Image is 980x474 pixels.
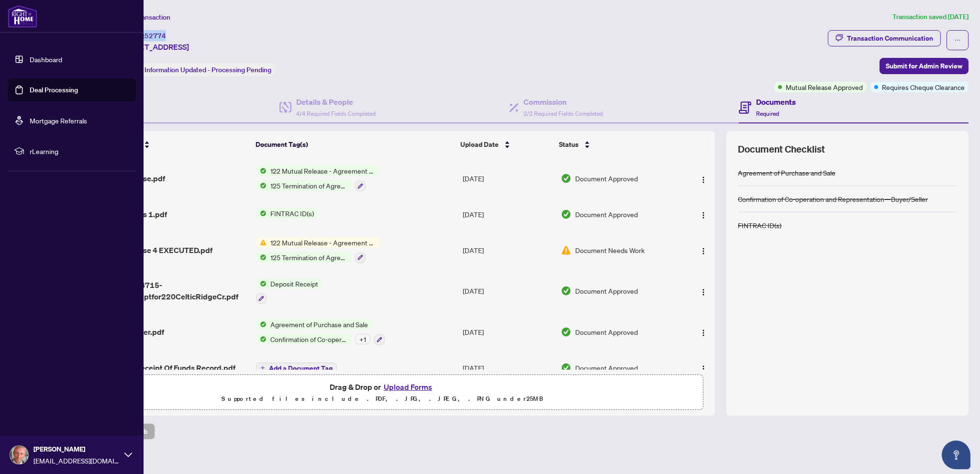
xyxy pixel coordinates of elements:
h4: Commission [523,96,603,108]
span: 122 Mutual Release - Agreement of Purchase and Sale [267,165,380,176]
span: Document Approved [575,209,638,220]
div: Keywords by Traffic [106,56,161,63]
td: [DATE] [459,353,557,383]
span: 4/4 Required Fields Completed [296,110,376,117]
button: Submit for Admin Review [880,58,969,74]
img: Logo [700,288,707,296]
td: [DATE] [459,271,557,312]
span: Information Updated - Processing Pending [145,66,271,74]
img: Logo [700,329,707,337]
th: Status [555,131,678,158]
button: Transaction Communication [828,30,941,46]
span: Document Approved [575,286,638,296]
span: Document Approved [575,363,638,373]
span: 2/2 Required Fields Completed [523,110,603,117]
h4: Details & People [296,96,376,108]
span: Requires Cheque Clearance [882,82,965,92]
img: Status Icon [256,165,267,176]
a: Dashboard [30,55,62,64]
img: Status Icon [256,180,267,191]
img: Logo [700,176,707,184]
button: Status IconFINTRAC ID(s) [256,208,318,219]
span: Status [559,139,579,150]
td: [DATE] [459,311,557,353]
span: Document Needs Work [575,245,645,255]
span: Document Approved [575,327,638,337]
span: rLearning [30,146,129,156]
img: Status Icon [256,208,267,219]
img: Document Status [561,173,571,184]
span: FINTRAC - Receipt Of Funds Record.pdf [97,362,235,374]
span: 122 Mutual Release - Agreement of Purchase and Sale [267,237,380,248]
td: [DATE] [459,158,557,199]
span: Confirmation of Co-operation and Representation—Buyer/Seller [267,334,351,344]
img: Profile Icon [10,446,28,464]
span: ellipsis [954,37,961,44]
button: Open asap [942,441,970,469]
img: tab_domain_overview_orange.svg [26,55,33,63]
th: Document Tag(s) [252,131,457,158]
h4: Documents [756,96,796,108]
button: Logo [696,171,711,186]
td: [DATE] [459,230,557,271]
span: Document Approved [575,173,638,184]
div: Domain: [PERSON_NAME][DOMAIN_NAME] [25,25,158,33]
span: FINTRAC ID(s) [267,208,318,219]
th: Upload Date [457,131,555,158]
span: Required [756,110,779,117]
img: Document Status [561,363,571,373]
button: Add a Document Tag [256,363,337,374]
span: Submit for Admin Review [886,58,962,74]
button: Add a Document Tag [256,362,337,374]
a: Mortgage Referrals [30,116,87,125]
img: Document Status [561,245,571,255]
span: 52774 [145,32,166,40]
button: Logo [696,283,711,298]
button: Logo [696,360,711,375]
article: Transaction saved [DATE] [892,11,969,22]
div: Status: [119,63,275,76]
span: [PERSON_NAME] [33,444,120,454]
span: [STREET_ADDRESS] [119,41,189,53]
span: Drag & Drop or [330,381,435,393]
span: Document Checklist [738,143,825,156]
img: Document Status [561,209,571,220]
img: Document Status [561,327,571,337]
div: Transaction Communication [847,31,933,46]
img: Status Icon [256,252,267,263]
img: Status Icon [256,334,267,344]
button: Logo [696,207,711,222]
div: v 4.0.25 [27,15,47,23]
button: Logo [696,324,711,340]
th: (6) File Name [93,131,252,158]
img: Document Status [561,286,571,296]
span: [EMAIL_ADDRESS][DOMAIN_NAME] [33,455,120,466]
img: Status Icon [256,237,267,248]
span: Mutual Release Approved [786,82,863,92]
img: website_grey.svg [15,25,23,33]
span: 125 Termination of Agreement by Buyer - Agreement of Purchase and Sale [267,180,351,191]
p: Supported files include .PDF, .JPG, .JPEG, .PNG under 25 MB [67,393,697,405]
span: plus [260,365,265,370]
span: 1757644778715-DepositReceiptfor220CelticRidgeCr.pdf [97,279,249,302]
button: Status IconDeposit Receipt [256,278,322,304]
span: 125 Termination of Agreement by Buyer - Agreement of Purchase and Sale [267,252,351,263]
img: Status Icon [256,278,267,289]
img: logo_orange.svg [15,15,23,23]
button: Logo [696,243,711,258]
span: Deposit Receipt [267,278,322,289]
span: Drag & Drop orUpload FormsSupported files include .PDF, .JPG, .JPEG, .PNG under25MB [62,375,703,410]
img: logo [8,5,37,28]
img: Logo [700,365,707,373]
button: Status IconAgreement of Purchase and SaleStatus IconConfirmation of Co-operation and Representati... [256,319,385,345]
img: Status Icon [256,319,267,330]
img: tab_keywords_by_traffic_grey.svg [95,55,103,63]
button: Upload Forms [381,381,435,393]
div: Domain Overview [36,56,86,63]
div: FINTRAC ID(s) [738,220,781,231]
button: Status Icon122 Mutual Release - Agreement of Purchase and SaleStatus Icon125 Termination of Agree... [256,237,380,263]
span: Mutual Release 4 EXECUTED.pdf [97,244,212,256]
div: Confirmation of Co-operation and Representation—Buyer/Seller [738,194,928,204]
button: Status Icon122 Mutual Release - Agreement of Purchase and SaleStatus Icon125 Termination of Agree... [256,165,380,191]
img: Logo [700,211,707,219]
